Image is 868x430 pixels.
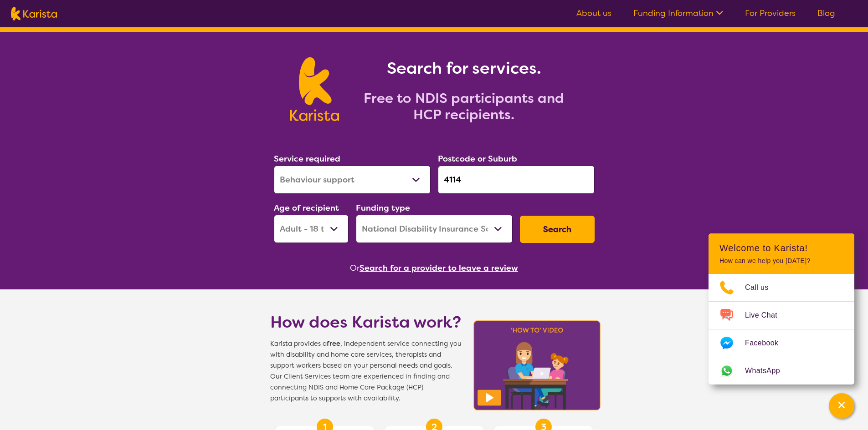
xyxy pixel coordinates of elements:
[633,8,723,19] a: Funding Information
[274,153,340,164] label: Service required
[356,202,410,213] label: Funding type
[745,281,780,294] span: Call us
[719,243,843,253] h2: Welcome to Karista!
[270,311,462,333] h1: How does Karista work?
[817,8,835,19] a: Blog
[709,274,854,384] ul: Choose channel
[471,318,604,413] img: Karista video
[438,166,595,194] input: Type
[709,357,854,384] a: Web link opens in a new tab.
[719,257,843,265] p: How can we help you [DATE]?
[709,233,854,384] div: Channel Menu
[360,261,518,275] button: Search for a provider to leave a review
[745,364,791,378] span: WhatsApp
[350,90,578,123] h2: Free to NDIS participants and HCP recipients.
[327,339,340,348] b: free
[438,153,517,164] label: Postcode or Suburb
[290,57,339,121] img: Karista logo
[745,336,789,350] span: Facebook
[576,8,611,19] a: About us
[270,339,462,404] span: Karista provides a , independent service connecting you with disability and home care services, t...
[274,202,339,213] label: Age of recipient
[350,261,360,275] span: Or
[350,57,578,79] h1: Search for services.
[829,393,854,419] button: Channel Menu
[745,8,796,19] a: For Providers
[11,7,57,20] img: Karista logo
[520,216,595,243] button: Search
[745,309,788,322] span: Live Chat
